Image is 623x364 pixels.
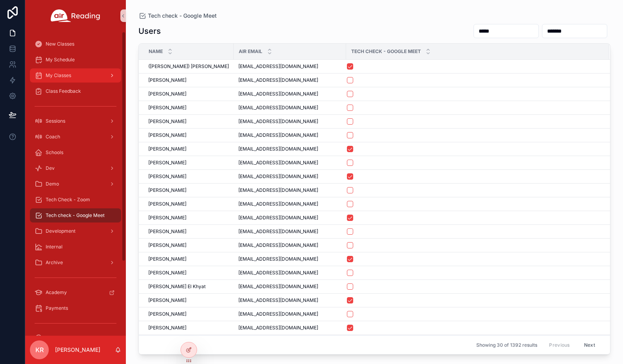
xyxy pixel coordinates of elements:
span: [EMAIL_ADDRESS][DOMAIN_NAME] [238,173,318,180]
span: Development [46,228,76,234]
span: Payments [46,305,68,311]
span: My Schedule [46,57,75,63]
span: [EMAIL_ADDRESS][DOMAIN_NAME] [238,215,318,221]
a: Archive [30,256,121,270]
span: [EMAIL_ADDRESS][DOMAIN_NAME] [238,187,318,193]
a: Demo [30,177,121,191]
span: [PERSON_NAME] [148,242,186,248]
span: KR [35,345,44,355]
a: Payments [30,301,121,315]
span: [PERSON_NAME] [148,146,186,152]
a: Coach [30,130,121,144]
span: [PERSON_NAME] [148,311,186,317]
span: [PERSON_NAME] [148,256,186,262]
a: My Schedule [30,53,121,67]
a: Internal [30,240,121,254]
span: [EMAIL_ADDRESS][DOMAIN_NAME] [238,283,318,290]
span: [EMAIL_ADDRESS][DOMAIN_NAME] [238,311,318,317]
a: Academy [30,285,121,300]
span: [EMAIL_ADDRESS][DOMAIN_NAME] [238,297,318,303]
span: [PERSON_NAME] [148,228,186,235]
div: scrollable content [25,31,126,336]
span: [EMAIL_ADDRESS][DOMAIN_NAME] [238,270,318,276]
span: [PERSON_NAME] [148,173,186,180]
span: [PERSON_NAME] [148,160,186,166]
a: Development [30,224,121,238]
span: Tech Check - Google Meet [351,48,421,55]
span: Air Email [239,48,262,55]
span: [EMAIL_ADDRESS][DOMAIN_NAME] [238,91,318,97]
span: Tech check - Google Meet [46,212,105,219]
span: Academy [46,289,67,296]
a: New Classes [30,37,121,51]
h1: Users [138,26,161,37]
span: [EMAIL_ADDRESS][DOMAIN_NAME] [238,146,318,152]
span: [EMAIL_ADDRESS][DOMAIN_NAME] [238,325,318,331]
span: [EMAIL_ADDRESS][DOMAIN_NAME] [238,242,318,248]
a: Account [30,331,121,345]
a: My Classes [30,68,121,83]
span: [PERSON_NAME] [148,215,186,221]
span: [PERSON_NAME] [148,187,186,193]
span: [EMAIL_ADDRESS][DOMAIN_NAME] [238,160,318,166]
a: Tech check - Google Meet [30,208,121,222]
a: Schools [30,145,121,160]
button: Next [579,339,601,351]
span: [EMAIL_ADDRESS][DOMAIN_NAME] [238,105,318,111]
a: Sessions [30,114,121,128]
a: Dev [30,161,121,175]
span: ([PERSON_NAME]) [PERSON_NAME] [148,63,229,70]
span: [PERSON_NAME] [148,270,186,276]
span: [PERSON_NAME] [148,201,186,207]
span: [PERSON_NAME] El Khyat [148,283,206,290]
span: [PERSON_NAME] [148,325,186,331]
span: [EMAIL_ADDRESS][DOMAIN_NAME] [238,228,318,235]
span: [PERSON_NAME] [148,297,186,303]
a: Class Feedback [30,84,121,98]
span: Showing 30 of 1392 results [476,342,537,348]
span: My Classes [46,72,71,79]
span: Sessions [46,118,65,124]
span: Tech Check - Zoom [46,197,90,203]
a: Tech check - Google Meet [138,12,217,20]
span: Dev [46,165,55,171]
span: Tech check - Google Meet [148,12,217,20]
img: App logo [51,9,100,22]
span: Archive [46,259,63,266]
span: [PERSON_NAME] [148,77,186,83]
span: Name [149,48,163,55]
span: [PERSON_NAME] [148,132,186,138]
span: [EMAIL_ADDRESS][DOMAIN_NAME] [238,77,318,83]
span: Coach [46,134,60,140]
span: [PERSON_NAME] [148,91,186,97]
span: Demo [46,181,59,187]
span: [EMAIL_ADDRESS][DOMAIN_NAME] [238,63,318,70]
span: [EMAIL_ADDRESS][DOMAIN_NAME] [238,256,318,262]
span: Class Feedback [46,88,81,94]
span: New Classes [46,41,74,47]
span: [EMAIL_ADDRESS][DOMAIN_NAME] [238,118,318,125]
span: Schools [46,149,63,156]
span: [PERSON_NAME] [148,118,186,125]
span: Account [46,335,64,341]
span: [PERSON_NAME] [148,105,186,111]
span: [EMAIL_ADDRESS][DOMAIN_NAME] [238,132,318,138]
p: [PERSON_NAME] [55,346,100,354]
span: Internal [46,244,63,250]
a: Tech Check - Zoom [30,193,121,207]
span: [EMAIL_ADDRESS][DOMAIN_NAME] [238,201,318,207]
